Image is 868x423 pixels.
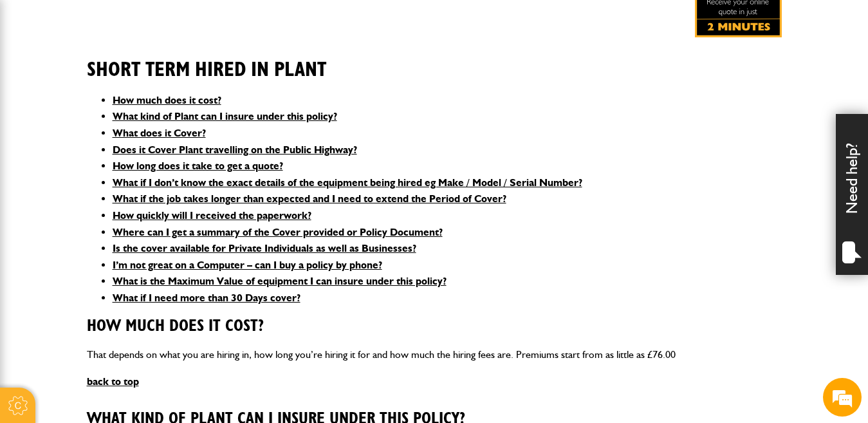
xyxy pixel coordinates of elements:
span: What do JCB's plant policies cover? [62,257,228,279]
textarea: Type your message and hit 'Enter' [6,307,245,353]
a: How long does it take to get a quote? [113,160,283,172]
h2: Short Term Hired In Plant [87,38,782,82]
h3: How much does it cost? [87,317,782,337]
div: Minimize live chat window [211,6,242,37]
a: I’m not great on a Computer – can I buy a policy by phone? [113,259,382,271]
div: Need help? [836,114,868,275]
a: What if I don’t know the exact details of the equipment being hired eg Make / Model / Serial Number? [113,176,582,189]
a: What kind of Plant can I insure under this policy? [113,110,337,122]
div: JCB Insurance [86,72,235,89]
a: back to top [87,375,139,388]
div: Navigation go back [14,71,33,90]
a: What if I need more than 30 Days cover? [113,292,300,304]
a: How much does it cost? [113,94,221,106]
a: What if the job takes longer than expected and I need to extend the Period of Cover? [113,193,506,205]
span: I do not know the make/model of the item I am hiring [17,172,228,208]
p: That depends on what you are hiring in, how long you’re hiring it for and how much the hiring fee... [87,346,782,363]
a: What does it Cover? [113,127,206,139]
a: How quickly will I received the paperwork? [113,209,311,221]
a: Is the cover available for Private Individuals as well as Businesses? [113,242,416,254]
a: Does it Cover Plant travelling on the Public Highway? [113,144,357,156]
a: What is the Maximum Value of equipment I can insure under this policy? [113,275,447,287]
a: Where can I get a summary of the Cover provided or Policy Document? [113,226,443,238]
span: I do not know the serial number of the item I am trying to insure [17,214,228,250]
img: d_20077148190_operators_62643000001515001 [41,71,73,89]
span: I would like to discuss an existing policy (including short term hired in plant) [17,129,228,165]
